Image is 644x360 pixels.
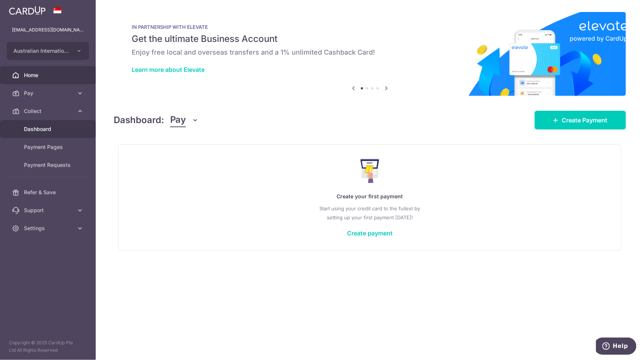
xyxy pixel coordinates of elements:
button: Pay [170,113,199,127]
p: [EMAIL_ADDRESS][DOMAIN_NAME] [12,26,84,34]
span: Create Payment [562,116,608,125]
p: Start using your credit card to the fullest by setting up your first payment [DATE]! [134,204,606,222]
p: IN PARTNERSHIP WITH ELEVATE [132,24,608,30]
span: Pay [170,113,186,127]
a: Create payment [347,229,393,237]
span: Settings [24,225,73,232]
h6: Enjoy free local and overseas transfers and a 1% unlimited Cashback Card! [132,48,608,57]
p: Create your first payment [134,192,606,201]
span: Pay [24,89,73,97]
span: Collect [24,107,73,115]
span: Refer & Save [24,189,73,196]
button: Australian International School Pte Ltd [7,42,89,60]
span: Dashboard [24,125,73,133]
a: Create Payment [535,111,626,129]
span: Payment Pages [24,143,73,151]
a: Learn more about Elevate [132,66,205,73]
span: Payment Requests [24,161,73,169]
h5: Get the ultimate Business Account [132,33,608,45]
iframe: Opens a widget where you can find more information [596,338,637,356]
span: Home [24,71,73,79]
h4: Dashboard: [114,113,164,127]
img: Renovation banner [114,12,626,96]
img: CardUp [9,6,46,15]
img: Make Payment [361,159,380,183]
span: Support [24,207,73,214]
span: Australian International School Pte Ltd [13,47,69,55]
